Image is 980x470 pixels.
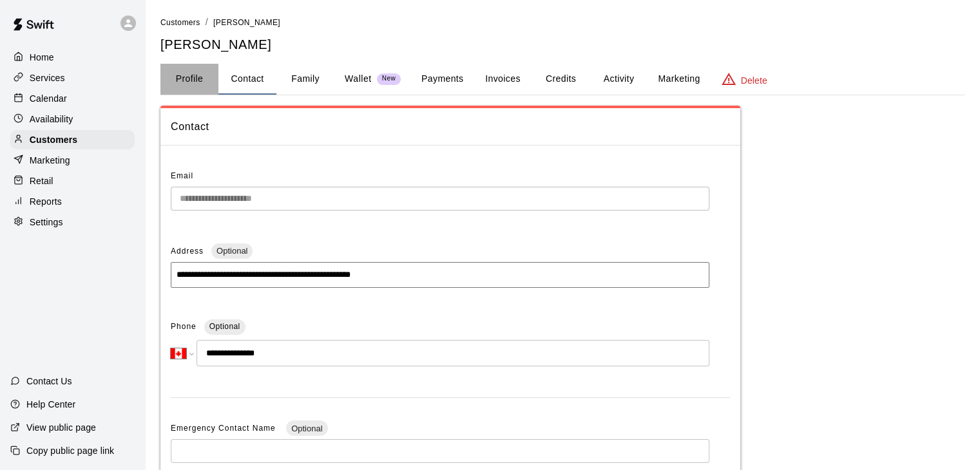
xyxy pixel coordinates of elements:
button: Credits [532,64,590,95]
span: New [377,75,401,83]
span: Optional [286,424,327,433]
a: Reports [10,192,135,211]
p: Home [30,51,54,64]
p: Wallet [345,72,372,86]
p: View public page [26,421,96,434]
a: Home [10,48,135,67]
a: Calendar [10,89,135,108]
p: Retail [30,174,53,187]
p: Delete [741,74,767,87]
button: Contact [218,64,276,95]
span: Address [171,247,204,256]
button: Family [276,64,334,95]
li: / [206,15,208,29]
a: Settings [10,212,135,232]
h5: [PERSON_NAME] [160,36,965,53]
span: Email [171,171,193,180]
p: Copy public page link [26,444,114,457]
p: Contact Us [26,375,72,388]
nav: breadcrumb [160,15,965,30]
a: Customers [10,130,135,149]
span: [PERSON_NAME] [213,18,280,27]
p: Marketing [30,154,70,167]
button: Profile [160,64,218,95]
button: Payments [411,64,474,95]
span: Emergency Contact Name [171,424,278,433]
div: The email of an existing customer can only be changed by the customer themselves at https://book.... [171,187,709,211]
p: Reports [30,195,62,208]
p: Customers [30,133,77,146]
span: Phone [171,317,197,337]
span: Optional [211,246,253,256]
a: Customers [160,17,200,27]
a: Marketing [10,151,135,170]
p: Availability [30,113,73,126]
button: Marketing [648,64,710,95]
p: Services [30,71,65,84]
p: Help Center [26,398,75,411]
span: Customers [160,18,200,27]
a: Retail [10,171,135,191]
div: basic tabs example [160,64,965,95]
a: Availability [10,109,135,129]
span: Optional [209,322,240,331]
button: Invoices [474,64,532,95]
p: Calendar [30,92,67,105]
span: Contact [171,118,730,135]
p: Settings [30,216,63,229]
a: Services [10,68,135,88]
button: Activity [590,64,648,95]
